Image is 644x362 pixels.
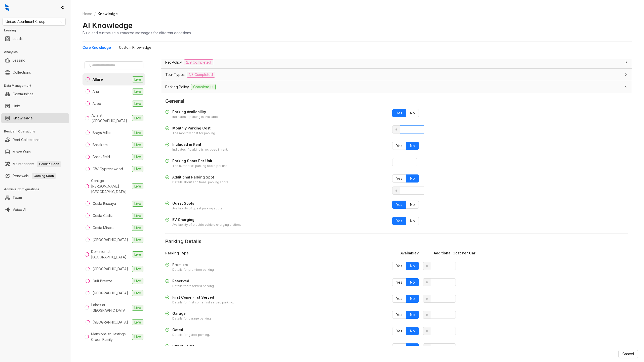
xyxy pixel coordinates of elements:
[91,331,130,342] div: Mansions at Hastings Green Family
[132,305,143,311] span: Live
[161,56,632,68] div: Pet Policy2/9 Completed
[410,176,415,180] span: No
[396,296,402,301] span: Yes
[132,183,143,189] span: Live
[172,222,242,227] div: Availability of electric vehicle charging stations.
[621,313,625,317] span: more
[98,12,118,16] span: Knowledge
[165,250,396,256] div: Parking Type
[93,266,128,272] div: [GEOGRAPHIC_DATA]
[410,280,415,284] span: No
[621,219,625,223] span: more
[396,345,402,349] span: Yes
[83,30,192,35] div: Build and customize automated messages for different occasions.
[93,213,113,218] div: Costa Cadiz
[82,11,93,17] a: Home
[621,127,625,131] span: more
[621,203,625,207] span: more
[93,154,110,160] div: Brookfield
[1,135,69,145] li: Rent Collections
[396,329,402,333] span: Yes
[396,280,402,284] span: Yes
[172,343,218,349] div: Street Level
[132,166,143,172] span: Live
[621,329,625,333] span: more
[132,290,143,296] span: Live
[132,142,143,148] span: Live
[165,60,182,65] span: Pet Policy
[410,202,415,207] span: No
[132,130,143,136] span: Live
[1,147,69,157] li: Move Outs
[132,334,143,340] span: Live
[172,206,223,211] div: Availability of guest parking spots.
[13,101,21,111] a: Units
[161,81,632,93] div: Parking PolicyComplete
[83,21,133,30] h2: AI Knowledge
[621,111,625,115] span: more
[13,89,33,99] a: Communities
[93,201,116,206] div: Costa Biscaya
[396,144,402,148] span: Yes
[93,77,103,82] div: Allure
[13,113,33,123] a: Knowledge
[94,11,96,17] li: /
[396,264,402,268] span: Yes
[13,171,56,181] a: RenewalsComing Soon
[132,319,143,325] span: Live
[32,173,56,179] span: Coming Soon
[93,166,123,172] div: CW Cypresswood
[1,171,69,181] li: Renewals
[165,84,189,90] span: Parking Policy
[172,327,210,333] div: Gated
[410,111,415,115] span: No
[625,61,628,64] span: collapsed
[132,154,143,160] span: Live
[410,264,415,268] span: No
[621,160,625,164] span: more
[93,278,112,284] div: Gulf Breeze
[172,278,215,284] div: Reserved
[172,316,212,321] div: Details for garage parking.
[410,345,415,349] span: No
[625,85,628,88] span: expanded
[1,159,69,169] li: Maintenance
[6,18,63,25] span: United Apartment Group
[396,202,402,207] span: Yes
[91,249,130,260] div: Dominion at [GEOGRAPHIC_DATA]
[4,50,70,54] h3: Analytics
[93,130,111,135] div: Brays Villas
[172,131,216,136] div: The monthly cost for parking.
[132,101,143,107] span: Live
[132,115,143,121] span: Live
[172,180,229,185] div: Details about additional parking spots.
[396,312,402,317] span: Yes
[4,83,70,88] h3: Data Management
[92,113,130,124] div: Ayla at [GEOGRAPHIC_DATA]
[132,201,143,207] span: Live
[172,284,215,289] div: Details for reserved parking.
[132,213,143,219] span: Live
[132,278,143,284] span: Live
[191,84,216,90] span: Complete
[132,251,143,257] span: Live
[93,290,128,296] div: [GEOGRAPHIC_DATA]
[132,88,143,95] span: Live
[434,250,514,256] div: Additional Cost Per Car
[172,311,212,316] div: Garage
[91,178,130,195] div: Contigo [PERSON_NAME][GEOGRAPHIC_DATA]
[187,72,215,78] span: 1/3 Completed
[37,161,61,167] span: Coming Soon
[172,333,210,337] div: Details for gated parking.
[1,67,69,77] li: Collections
[172,109,219,115] div: Parking Availability
[400,250,431,256] div: Available?
[172,295,234,300] div: First Come First Served
[165,97,628,105] span: General
[172,115,219,119] div: Indicates if parking is available.
[396,176,402,180] span: Yes
[1,89,69,99] li: Communities
[83,45,111,50] div: Core Knowledge
[132,237,143,243] span: Live
[4,129,70,134] h3: Resident Operations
